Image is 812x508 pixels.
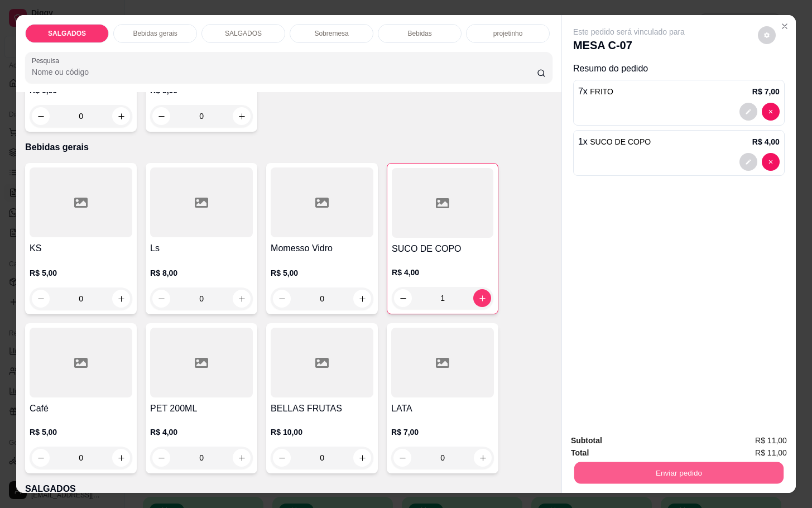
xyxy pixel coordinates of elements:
button: increase-product-quantity [474,449,492,467]
p: Este pedido será vinculado para [573,26,685,37]
button: decrease-product-quantity [758,26,776,44]
button: increase-product-quantity [473,289,491,307]
button: Close [776,17,794,35]
p: R$ 4,00 [150,426,253,438]
p: R$ 5,00 [30,267,132,279]
h4: SUCO DE COPO [392,242,493,256]
p: SALGADOS [25,482,552,496]
button: increase-product-quantity [233,290,251,308]
p: R$ 7,00 [752,86,780,97]
button: decrease-product-quantity [273,449,291,467]
h4: Momesso Vidro [271,242,373,255]
button: decrease-product-quantity [739,103,757,121]
p: MESA C-07 [573,37,685,53]
p: SALGADOS [225,29,262,38]
button: decrease-product-quantity [152,290,170,308]
button: decrease-product-quantity [393,449,411,467]
p: projetinho [493,29,523,38]
button: decrease-product-quantity [762,153,780,171]
p: R$ 4,00 [392,267,493,278]
span: FRITO [590,87,613,96]
p: R$ 5,00 [271,267,373,279]
button: decrease-product-quantity [32,290,50,308]
p: R$ 4,00 [752,136,780,147]
p: R$ 5,00 [30,426,132,438]
button: increase-product-quantity [112,290,130,308]
button: increase-product-quantity [233,107,251,125]
p: Bebidas [407,29,431,38]
p: 7 x [578,85,613,98]
p: R$ 10,00 [271,426,373,438]
button: decrease-product-quantity [273,290,291,308]
span: R$ 11,00 [755,434,787,447]
button: decrease-product-quantity [152,449,170,467]
button: increase-product-quantity [233,449,251,467]
p: Bebidas gerais [133,29,177,38]
label: Pesquisa [32,56,63,65]
button: decrease-product-quantity [762,103,780,121]
button: Enviar pedido [574,462,784,483]
input: Pesquisa [32,66,537,78]
p: R$ 8,00 [150,267,253,279]
h4: BELLAS FRUTAS [271,402,373,415]
button: increase-product-quantity [353,449,371,467]
span: R$ 11,00 [755,447,787,459]
p: Sobremesa [314,29,348,38]
button: decrease-product-quantity [152,107,170,125]
p: 1 x [578,135,651,148]
p: Resumo do pedido [573,62,785,75]
h4: Ls [150,242,253,255]
h4: KS [30,242,132,255]
strong: Total [571,448,589,457]
span: SUCO DE COPO [590,137,651,146]
button: increase-product-quantity [353,290,371,308]
h4: PET 200ML [150,402,253,415]
p: R$ 7,00 [391,426,494,438]
p: SALGADOS [48,29,86,38]
p: Bebidas gerais [25,141,552,154]
strong: Subtotal [571,436,602,445]
h4: LATA [391,402,494,415]
button: decrease-product-quantity [739,153,757,171]
button: decrease-product-quantity [394,289,412,307]
h4: Café [30,402,132,415]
